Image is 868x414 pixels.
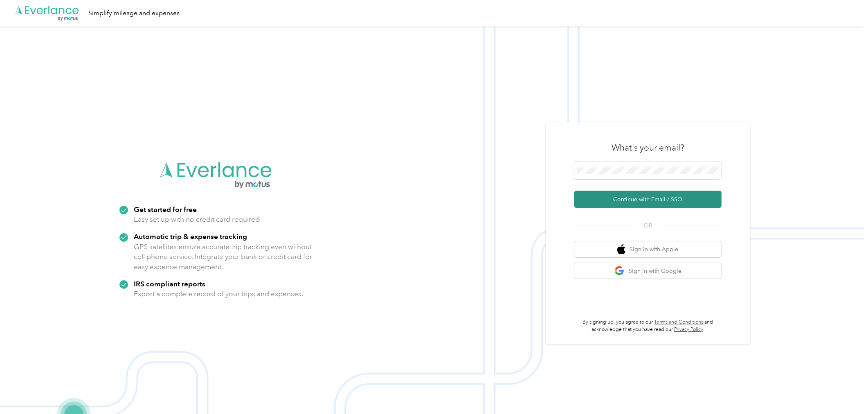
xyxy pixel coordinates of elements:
[574,263,722,279] button: google logoSign in with Google
[654,319,704,325] a: Terms and Conditions
[574,241,722,257] button: apple logoSign in with Apple
[134,289,303,299] p: Export a complete record of your trips and expenses.
[134,242,313,272] p: GPS satellites ensure accurate trip tracking even without cell phone service. Integrate your bank...
[574,191,722,208] button: Continue with Email / SSO
[612,142,684,153] h3: What's your email?
[617,244,625,254] img: apple logo
[634,221,662,230] span: OR
[134,232,247,241] strong: Automatic trip & expense tracking
[134,279,205,288] strong: IRS compliant reports
[134,205,197,214] strong: Get started for free
[134,214,260,225] p: Easy set up with no credit card required
[88,8,180,18] div: Simplify mileage and expenses
[614,266,625,276] img: google logo
[574,319,722,333] p: By signing up, you agree to our and acknowledge that you have read our .
[674,326,703,333] a: Privacy Policy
